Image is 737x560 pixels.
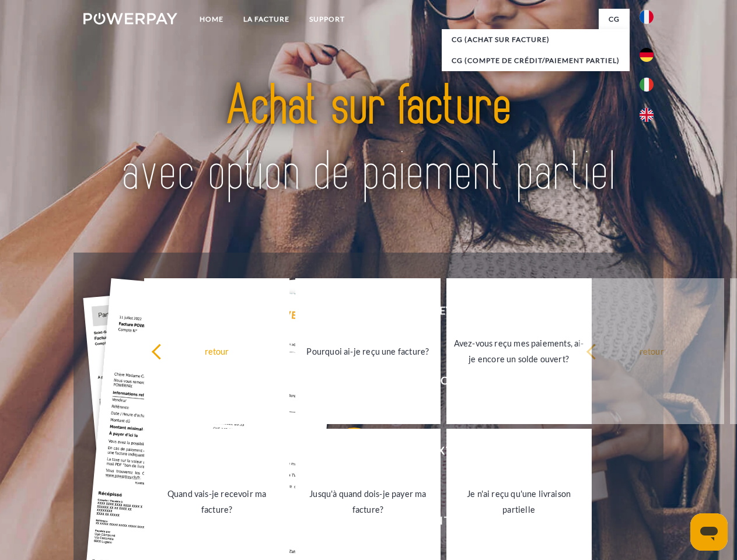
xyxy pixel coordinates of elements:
[599,9,630,30] a: CG
[190,9,233,30] a: Home
[233,9,299,30] a: LA FACTURE
[302,486,434,517] div: Jusqu'à quand dois-je payer ma facture?
[442,50,630,71] a: CG (Compte de crédit/paiement partiel)
[640,108,654,122] img: en
[640,10,654,24] img: fr
[83,13,177,24] img: logo-powerpay-white.svg
[151,343,282,359] div: retour
[299,9,355,30] a: Support
[151,486,282,517] div: Quand vais-je recevoir ma facture?
[453,486,585,517] div: Je n'ai reçu qu'une livraison partielle
[446,278,592,424] a: Avez-vous reçu mes paiements, ai-je encore un solde ouvert?
[302,343,434,359] div: Pourquoi ai-je reçu une facture?
[586,343,717,359] div: retour
[640,78,654,92] img: it
[111,56,626,223] img: title-powerpay_fr.svg
[690,513,728,551] iframe: Bouton de lancement de la fenêtre de messagerie
[640,48,654,62] img: de
[442,29,630,50] a: CG (achat sur facture)
[453,335,585,367] div: Avez-vous reçu mes paiements, ai-je encore un solde ouvert?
